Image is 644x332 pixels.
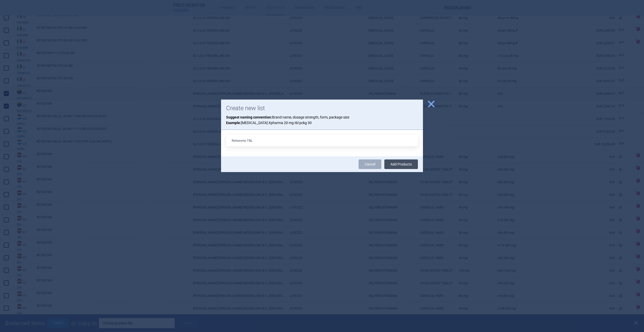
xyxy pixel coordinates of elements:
h1: Create new list [226,105,418,112]
strong: Suggest naming convention: [226,115,272,119]
strong: Example: [226,121,241,125]
input: List name [226,135,418,146]
a: Cancel [359,159,381,169]
button: Add Products [384,159,418,169]
p: Brand name, dosage strength, form, package size [MEDICAL_DATA] Xpharma 20 mg tbl pckg 30 [226,114,418,126]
